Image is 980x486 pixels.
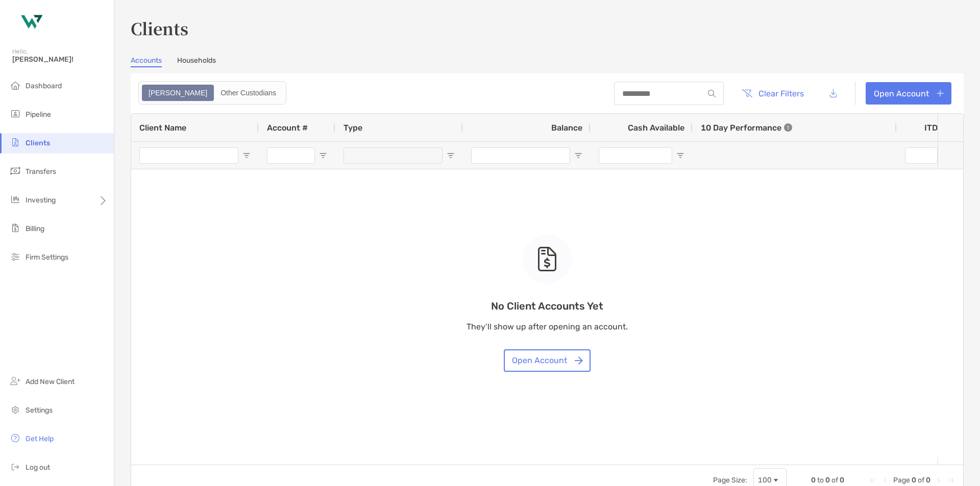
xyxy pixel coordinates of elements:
[26,196,56,204] span: Investing
[9,432,21,444] img: get-help icon
[713,476,747,484] div: Page Size:
[131,56,162,67] a: Accounts
[215,86,282,100] div: Other Custodians
[467,300,628,313] p: No Client Accounts Yet
[9,165,21,177] img: transfers icon
[918,476,924,484] span: of
[26,406,53,415] span: Settings
[831,476,838,484] span: of
[26,167,56,176] span: Transfers
[9,461,21,473] img: logout icon
[947,476,955,484] div: Last Page
[734,82,812,105] button: Clear Filters
[9,250,21,263] img: firm-settings icon
[840,476,844,484] span: 0
[9,222,21,234] img: billing icon
[817,476,824,484] span: to
[575,356,583,365] img: button icon
[926,476,930,484] span: 0
[26,463,50,472] span: Log out
[881,476,889,484] div: Previous Page
[131,16,964,40] h3: Clients
[504,349,591,372] button: Open Account
[9,403,21,416] img: settings icon
[12,4,49,41] img: Zoe Logo
[708,90,716,97] img: input icon
[825,476,830,484] span: 0
[758,476,772,484] div: 100
[935,476,943,484] div: Next Page
[9,136,21,148] img: clients icon
[12,55,108,64] span: [PERSON_NAME]!
[26,253,68,262] span: Firm Settings
[9,193,21,206] img: investing icon
[9,108,21,120] img: pipeline icon
[143,86,213,100] div: Zoe
[893,476,910,484] span: Page
[866,82,951,105] a: Open Account
[467,320,628,333] p: They’ll show up after opening an account.
[811,476,816,484] span: 0
[912,476,916,484] span: 0
[26,224,44,233] span: Billing
[869,476,877,484] div: First Page
[26,377,75,386] span: Add New Client
[26,82,62,90] span: Dashboard
[9,375,21,387] img: add_new_client icon
[26,139,50,147] span: Clients
[26,434,54,443] span: Get Help
[537,247,557,271] img: empty state icon
[177,56,216,67] a: Households
[138,81,286,105] div: segmented control
[9,79,21,91] img: dashboard icon
[26,110,51,119] span: Pipeline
